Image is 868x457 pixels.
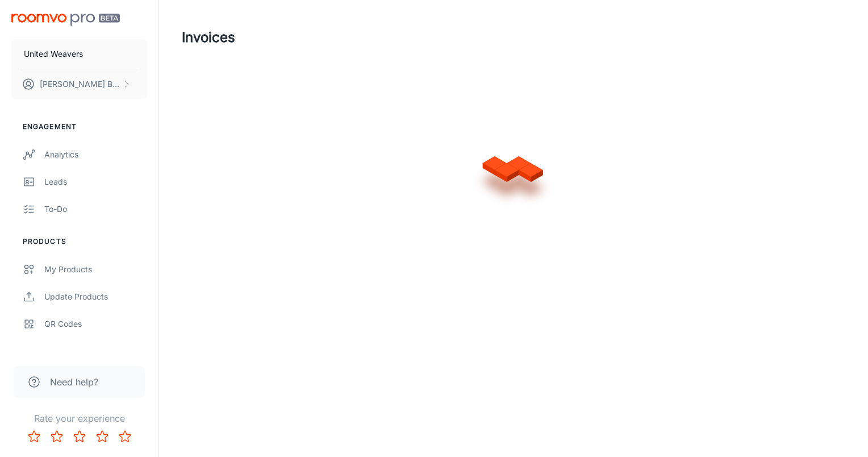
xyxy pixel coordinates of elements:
div: Analytics [44,148,147,161]
button: [PERSON_NAME] Bridges [11,69,147,99]
h1: Invoices [182,27,235,48]
p: United Weavers [24,48,83,60]
img: Roomvo PRO Beta [11,14,120,26]
div: Update Products [44,290,147,303]
button: United Weavers [11,39,147,69]
div: Leads [44,176,147,188]
p: [PERSON_NAME] Bridges [40,78,120,90]
div: My Products [44,263,147,276]
div: To-do [44,203,147,215]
